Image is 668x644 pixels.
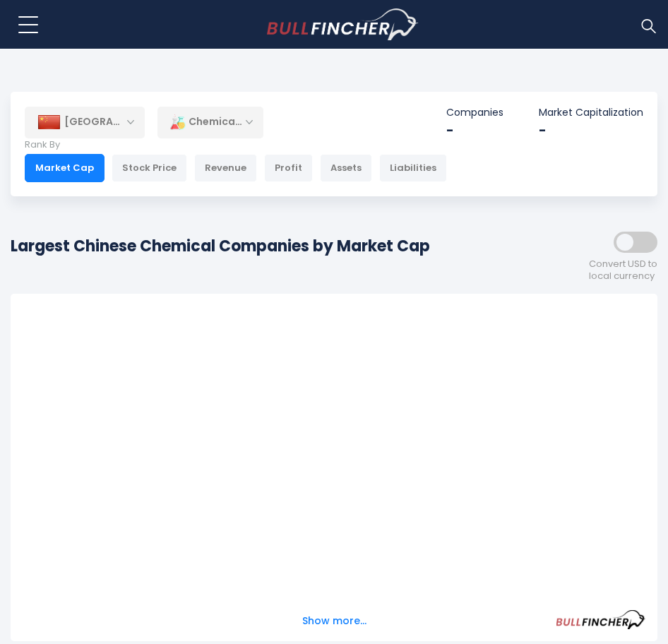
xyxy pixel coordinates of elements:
[264,154,313,182] div: Profit
[379,154,447,182] div: Liabilities
[320,154,372,182] div: Assets
[446,122,503,138] div: -
[294,609,375,633] button: Show more...
[446,106,503,119] p: Companies
[112,154,187,182] div: Stock Price
[157,106,263,138] div: Chemicals
[25,154,105,182] div: Market Cap
[25,139,447,151] p: Rank By
[539,106,643,119] p: Market Capitalization
[267,8,419,41] a: Go to homepage
[194,154,257,182] div: Revenue
[267,8,419,41] img: bullfincher logo
[11,234,430,258] h1: Largest Chinese Chemical Companies by Market Cap
[539,122,643,138] div: -
[25,107,145,138] div: [GEOGRAPHIC_DATA]
[589,258,657,282] span: Convert USD to local currency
